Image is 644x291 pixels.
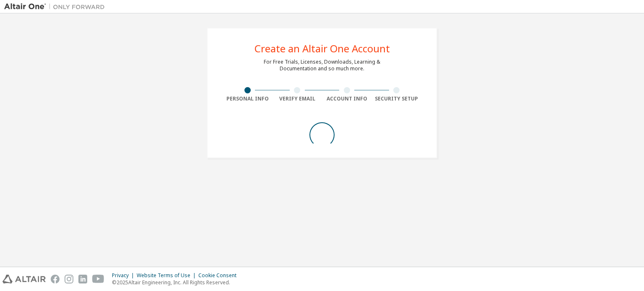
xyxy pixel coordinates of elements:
[51,275,60,283] img: facebook.svg
[65,275,73,283] img: instagram.svg
[4,3,109,11] img: Altair One
[372,95,422,102] div: Security Setup
[264,59,380,72] div: For Free Trials, Licenses, Downloads, Learning & Documentation and so much more.
[322,95,372,102] div: Account Info
[3,275,46,283] img: altair_logo.svg
[112,279,241,286] p: © 2025 Altair Engineering, Inc. All Rights Reserved.
[273,95,322,102] div: Verify Email
[78,275,87,283] img: linkedin.svg
[92,275,104,283] img: youtube.svg
[137,272,198,279] div: Website Terms of Use
[223,95,273,102] div: Personal Info
[112,272,137,279] div: Privacy
[254,44,390,54] div: Create an Altair One Account
[198,272,241,279] div: Cookie Consent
